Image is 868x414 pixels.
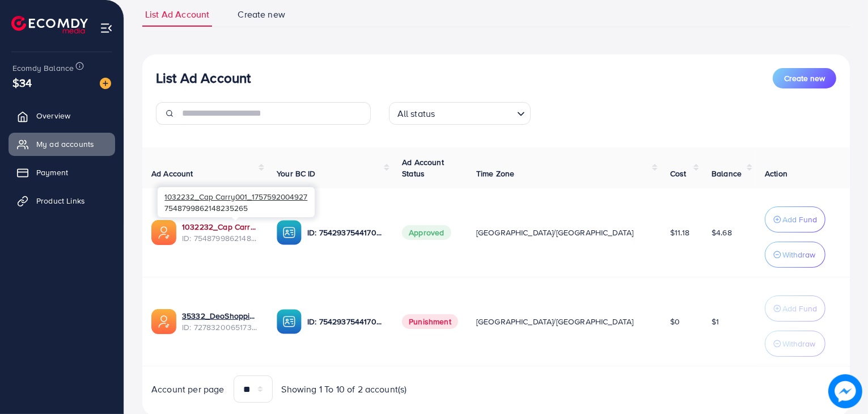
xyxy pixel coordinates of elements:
span: [GEOGRAPHIC_DATA]/[GEOGRAPHIC_DATA] [476,227,634,238]
span: ID: 7278320065173471233 [182,322,259,333]
a: 35332_DeoShopping_1694615969111 [182,310,259,322]
span: $34 [12,74,32,91]
span: ID: 7548799862148235265 [182,233,259,244]
span: Ad Account [151,168,193,179]
img: logo [11,16,88,33]
span: Product Links [36,195,85,206]
span: Ecomdy Balance [12,62,74,74]
div: 7548799862148235265 [158,187,315,217]
span: Showing 1 To 10 of 2 account(s) [282,383,407,396]
span: $0 [670,316,680,327]
button: Create new [773,68,836,88]
p: ID: 7542937544170848257 [307,315,384,328]
a: Product Links [9,189,115,212]
span: Action [765,168,787,179]
a: My ad accounts [9,133,115,155]
span: Payment [36,167,68,178]
p: Withdraw [782,337,815,350]
span: Balance [712,168,742,179]
span: Time Zone [476,168,514,179]
span: $11.18 [670,227,689,238]
span: All status [395,105,438,122]
img: ic-ads-acc.e4c84228.svg [151,309,176,334]
img: image [828,374,862,408]
button: Withdraw [765,242,825,268]
img: ic-ads-acc.e4c84228.svg [151,220,176,245]
p: Add Fund [782,302,817,315]
span: $4.68 [712,227,732,238]
img: ic-ba-acc.ded83a64.svg [277,309,302,334]
span: Approved [402,225,451,240]
p: Add Fund [782,213,817,226]
img: image [100,78,111,89]
p: ID: 7542937544170848257 [307,226,384,239]
div: Search for option [389,102,531,125]
span: Overview [36,110,70,121]
span: 1032232_Cap Carry001_1757592004927 [164,191,307,202]
h3: List Ad Account [156,70,251,86]
a: Payment [9,161,115,184]
span: Account per page [151,383,225,396]
span: [GEOGRAPHIC_DATA]/[GEOGRAPHIC_DATA] [476,316,634,327]
span: List Ad Account [145,8,209,21]
span: Cost [670,168,687,179]
a: Overview [9,104,115,127]
span: Ad Account Status [402,157,444,179]
img: ic-ba-acc.ded83a64.svg [277,220,302,245]
button: Add Fund [765,295,825,322]
input: Search for option [438,103,512,122]
span: Your BC ID [277,168,316,179]
span: My ad accounts [36,138,94,150]
span: Punishment [402,314,458,329]
p: Withdraw [782,248,815,261]
a: 1032232_Cap Carry001_1757592004927 [182,221,259,233]
button: Add Fund [765,206,825,233]
span: Create new [784,73,825,84]
span: Create new [238,8,285,21]
img: menu [100,22,113,35]
button: Withdraw [765,331,825,357]
span: $1 [712,316,719,327]
div: <span class='underline'>35332_DeoShopping_1694615969111</span></br>7278320065173471233 [182,310,259,333]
